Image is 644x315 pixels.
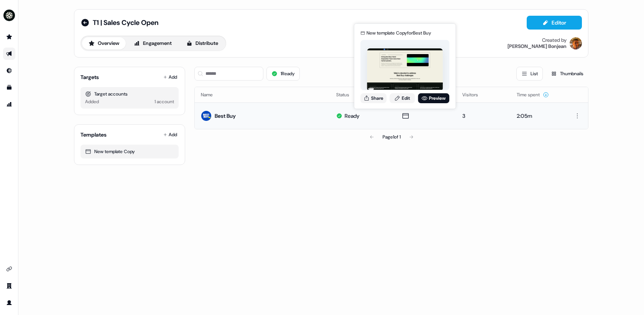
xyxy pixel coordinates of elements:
button: Editor [527,16,582,30]
div: Target accounts [85,90,174,98]
div: Best Buy [215,112,236,120]
div: 1 account [154,98,174,106]
span: T1 | Sales Cycle Open [93,18,158,27]
div: Page 1 of 1 [383,133,401,141]
button: Status [336,88,358,102]
div: New template Copy for Best Buy [366,29,431,37]
a: Edit [389,93,415,103]
button: Share [360,93,386,103]
button: List [516,67,543,81]
img: asset preview [367,48,443,91]
button: Add [162,72,179,82]
button: Name [201,88,222,102]
a: Go to Inbound [3,64,15,77]
div: Templates [80,131,107,139]
a: Go to integrations [3,263,15,275]
div: Added [85,98,99,106]
a: Preview [418,93,449,103]
a: Go to prospects [3,31,15,43]
button: Time spent [517,88,549,102]
a: Go to templates [3,81,15,94]
a: Editor [527,20,582,28]
div: Created by [542,37,567,43]
a: Go to team [3,280,15,292]
div: [PERSON_NAME] Bonjean [508,43,567,49]
div: Targets [80,73,99,81]
div: Ready [345,112,360,120]
img: Vincent [570,37,582,49]
button: Overview [82,37,126,49]
a: Go to outbound experience [3,48,15,60]
a: Go to profile [3,297,15,309]
button: Add [162,129,179,140]
div: 3 [462,112,504,120]
div: New template Copy [85,148,174,155]
button: 1Ready [266,67,300,81]
button: Engagement [127,37,178,49]
a: Go to attribution [3,98,15,110]
button: Distribute [180,37,225,49]
div: 2:05m [517,112,557,120]
button: Visitors [462,88,487,102]
button: Thumbnails [546,67,588,81]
